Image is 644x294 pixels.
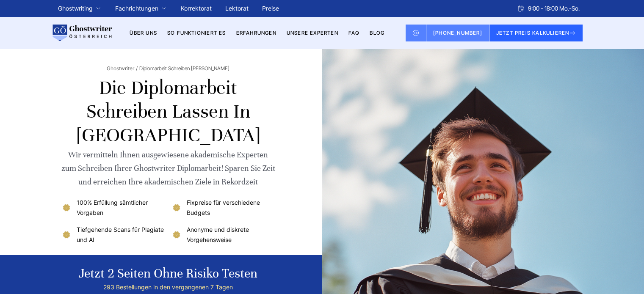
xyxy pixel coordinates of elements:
button: JETZT PREIS KALKULIEREN [489,25,583,41]
img: Schedule [517,5,525,12]
a: Ghostwriting [58,3,93,14]
a: Korrektorat [181,5,212,12]
li: Fixpreise für verschiedene Budgets [171,198,275,218]
img: Email [412,30,419,36]
img: logo wirschreiben [51,25,112,41]
a: BLOG [370,30,384,36]
a: Lektorat [225,5,249,12]
div: Wir vermitteln Ihnen ausgewiesene akademische Experten zum Schreiben Ihrer Ghostwriter Diplomarbe... [61,148,275,189]
li: 100% Erfüllung sämtlicher Vorgaben [61,198,165,218]
span: 9:00 - 18:00 Mo.-So. [528,3,580,14]
img: Fixpreise für verschiedene Budgets [171,203,182,213]
a: Erfahrungen [236,30,276,36]
img: Tiefgehende Scans für Plagiate und AI [61,230,72,240]
a: Ghostwriter [107,65,138,72]
li: Anonyme und diskrete Vorgehensweise [171,225,275,245]
a: Über uns [130,30,157,36]
a: Fachrichtungen [115,3,158,14]
img: 100% Erfüllung sämtlicher Vorgaben [61,203,72,213]
a: FAQ [348,30,360,36]
li: Tiefgehende Scans für Plagiate und AI [61,225,165,245]
a: [PHONE_NUMBER] [426,25,489,41]
span: Diplomarbeit Schreiben [PERSON_NAME] [139,65,229,72]
a: Preise [262,5,279,12]
div: Jetzt 2 Seiten ohne Risiko testen [79,265,257,282]
div: 293 Bestellungen in den vergangenen 7 Tagen [79,282,257,292]
span: [PHONE_NUMBER] [433,30,482,36]
h1: Die Diplomarbeit schreiben lassen in [GEOGRAPHIC_DATA] [61,76,275,147]
a: So funktioniert es [167,30,226,36]
img: Anonyme und diskrete Vorgehensweise [171,230,182,240]
a: Unsere Experten [287,30,338,36]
